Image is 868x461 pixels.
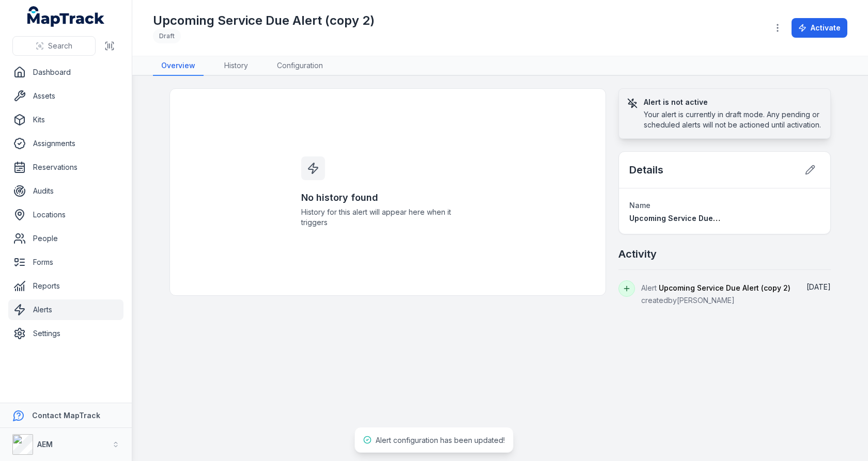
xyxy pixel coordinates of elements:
[32,411,100,420] strong: Contact MapTrack
[8,86,123,106] a: Assets
[629,163,663,177] h2: Details
[629,201,650,210] span: Name
[37,440,53,449] strong: AEM
[792,18,847,38] button: Activate
[153,56,204,76] a: Overview
[807,282,831,291] time: 03/09/2025, 11:52:14 am
[8,204,123,225] a: Locations
[618,247,657,261] h2: Activity
[641,283,791,305] span: Alert created by [PERSON_NAME]
[8,323,123,344] a: Settings
[8,157,123,178] a: Reservations
[301,207,475,228] span: History for this alert will appear here when it triggers
[8,299,123,320] a: Alerts
[8,62,123,83] a: Dashboard
[153,29,181,43] div: Draft
[48,41,72,51] span: Search
[807,282,831,291] span: [DATE]
[8,109,123,130] a: Kits
[644,97,822,107] h3: Alert is not active
[301,190,475,205] h3: No history found
[27,6,105,27] a: MapTrack
[153,12,375,29] h1: Upcoming Service Due Alert (copy 2)
[644,109,822,130] div: Your alert is currently in draft mode. Any pending or scheduled alerts will not be actioned until...
[629,214,764,222] span: Upcoming Service Due Alert (copy 2)
[8,252,123,273] a: Forms
[659,283,791,292] span: Upcoming Service Due Alert (copy 2)
[8,228,123,249] a: People
[8,181,123,201] a: Audits
[269,56,331,76] a: Configuration
[8,133,123,154] a: Assignments
[376,436,505,444] span: Alert configuration has been updated!
[12,36,96,56] button: Search
[8,276,123,296] a: Reports
[216,56,256,76] a: History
